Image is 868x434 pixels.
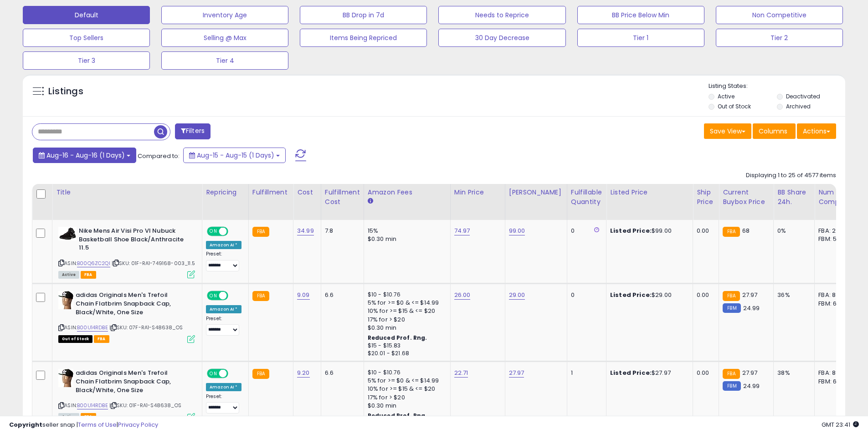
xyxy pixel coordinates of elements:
[777,369,807,377] div: 38%
[509,368,524,378] a: 27.97
[723,291,740,301] small: FBA
[206,393,241,414] div: Preset:
[718,92,734,100] label: Active
[297,291,310,300] a: 9.09
[58,335,92,343] span: All listings that are currently out of stock and unavailable for purchase on Amazon
[571,291,599,299] div: 0
[577,6,704,24] button: BB Price Below Min
[571,369,599,377] div: 1
[368,188,447,197] div: Amazon Fees
[23,51,150,70] button: Tier 3
[610,368,652,377] b: Listed Price:
[76,291,186,319] b: adidas Originals Men's Trefoil Chain Flatbrim Snapback Cap, Black/White, One Size
[23,29,150,47] button: Top Sellers
[742,226,750,235] span: 68
[161,51,288,70] button: Tier 4
[197,151,274,160] span: Aug-15 - Aug-15 (1 Days)
[610,227,686,235] div: $99.00
[454,188,501,197] div: Min Price
[438,6,565,24] button: Needs to Reprice
[48,85,83,98] h5: Listings
[571,227,599,235] div: 0
[743,382,760,390] span: 24.99
[454,291,471,300] a: 26.00
[227,370,241,378] span: OFF
[78,420,117,429] a: Terms of Use
[368,227,443,235] div: 15%
[697,188,715,207] div: Ship Price
[571,188,602,207] div: Fulfillable Quantity
[77,402,108,409] a: B00U14RDBE
[610,369,686,377] div: $27.97
[818,188,852,207] div: Num of Comp.
[818,369,848,377] div: FBA: 8
[368,393,443,402] div: 17% for > $20
[297,226,314,235] a: 34.99
[454,226,470,235] a: 74.97
[23,6,150,24] button: Default
[723,188,770,207] div: Current Buybox Price
[206,188,245,197] div: Repricing
[818,300,848,308] div: FBM: 6
[183,148,286,163] button: Aug-15 - Aug-15 (1 Days)
[206,316,241,336] div: Preset:
[368,350,443,357] div: $20.01 - $21.68
[759,127,787,136] span: Columns
[368,342,443,350] div: $15 - $15.83
[697,227,712,235] div: 0.00
[509,188,563,197] div: [PERSON_NAME]
[58,291,195,342] div: ASIN:
[777,227,807,235] div: 0%
[509,291,525,300] a: 29.00
[818,378,848,386] div: FBM: 6
[610,188,689,197] div: Listed Price
[716,6,843,24] button: Non Competitive
[208,228,219,235] span: ON
[33,148,136,163] button: Aug-16 - Aug-16 (1 Days)
[368,385,443,393] div: 10% for >= $15 & <= $20
[454,368,468,378] a: 22.71
[227,228,241,235] span: OFF
[325,188,360,207] div: Fulfillment Cost
[368,291,443,299] div: $10 - $10.76
[325,369,357,377] div: 6.6
[723,369,740,379] small: FBA
[325,291,357,299] div: 6.6
[368,402,443,410] div: $0.30 min
[368,235,443,243] div: $0.30 min
[297,368,310,378] a: 9.20
[76,369,186,397] b: adidas Originals Men's Trefoil Chain Flatbrim Snapback Cap, Black/White, One Size
[161,6,288,24] button: Inventory Age
[368,377,443,385] div: 5% for >= $0 & <= $14.99
[718,102,751,110] label: Out of Stock
[58,227,195,277] div: ASIN:
[77,260,110,267] a: B00Q6ZC2QI
[610,291,686,299] div: $29.00
[175,123,211,139] button: Filters
[58,369,73,387] img: 41RSwuKk36L._SL40_.jpg
[743,304,760,312] span: 24.99
[252,369,269,379] small: FBA
[58,271,79,279] span: All listings currently available for purchase on Amazon
[777,291,807,299] div: 36%
[9,421,158,429] div: seller snap | |
[58,227,77,240] img: 41yk2af1hzL._SL40_.jpg
[109,402,181,409] span: | SKU: 01F-RA1-S48638_OS
[822,420,859,429] span: 2025-08-17 23:41 GMT
[368,334,427,342] b: Reduced Prof. Rng.
[742,291,758,299] span: 27.97
[368,307,443,315] div: 10% for >= $15 & <= $20
[818,235,848,243] div: FBM: 5
[509,226,525,235] a: 99.00
[786,102,811,110] label: Archived
[206,241,241,249] div: Amazon AI *
[227,292,241,300] span: OFF
[753,123,796,139] button: Columns
[723,381,740,391] small: FBM
[138,152,180,160] span: Compared to:
[818,291,848,299] div: FBA: 8
[742,368,758,377] span: 27.97
[368,324,443,332] div: $0.30 min
[46,151,125,160] span: Aug-16 - Aug-16 (1 Days)
[368,197,373,205] small: Amazon Fees.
